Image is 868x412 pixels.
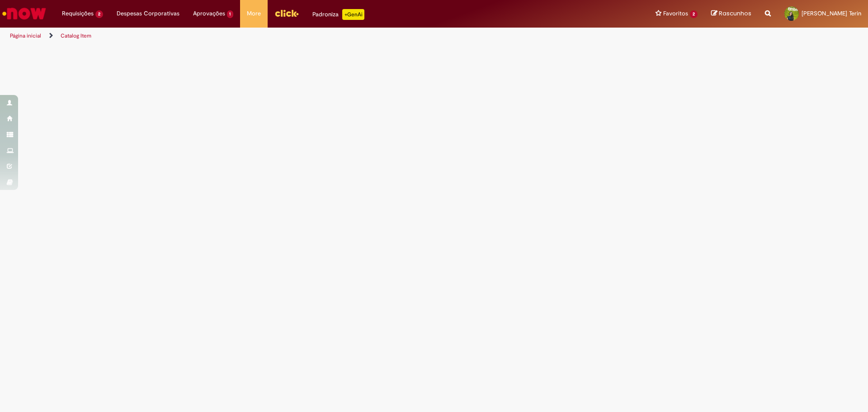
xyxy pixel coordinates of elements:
[802,9,861,17] span: [PERSON_NAME] Terin
[663,9,688,18] span: Favoritos
[10,32,41,39] a: Página inicial
[117,9,179,18] span: Despesas Corporativas
[690,10,698,18] span: 2
[719,9,751,18] span: Rascunhos
[227,10,234,18] span: 1
[1,5,47,23] img: ServiceNow
[274,6,299,20] img: click_logo_yellow_360x200.png
[95,10,103,18] span: 2
[61,32,91,39] a: Catalog Item
[342,9,364,20] p: +GenAi
[312,9,364,20] div: Padroniza
[193,9,225,18] span: Aprovações
[7,28,572,44] ul: Trilhas de página
[247,9,261,18] span: More
[711,9,751,18] a: Rascunhos
[62,9,94,18] span: Requisições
